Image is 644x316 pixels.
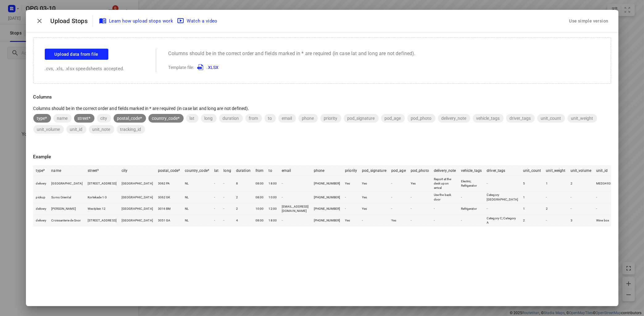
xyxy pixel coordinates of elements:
[195,65,218,70] a: .XLSX
[279,166,311,176] th: email
[344,116,379,121] span: pod_signature
[343,215,359,226] td: Yes
[408,176,431,192] td: Yes
[219,116,243,121] span: duration
[85,166,119,176] th: street*
[85,215,119,226] td: [STREET_ADDRESS]
[156,192,183,203] td: 3062 GK
[311,176,343,192] td: [PHONE_NUMBER]
[156,215,183,226] td: 3051 GA
[484,192,521,203] td: Category [GEOGRAPHIC_DATA]
[221,176,234,192] td: -
[212,192,221,203] td: -
[45,49,108,60] button: Upload data from file
[266,203,279,215] td: 12:00
[66,127,86,132] span: unit_id
[594,215,613,226] td: Wine box
[543,166,568,176] th: unit_weight
[45,65,143,72] p: .cvs, .xls, .xlsx speedsheets accepted.
[49,166,85,176] th: name
[176,15,220,26] button: Watch a video
[197,63,205,71] img: XLSX
[567,116,597,121] span: unit_weight
[359,192,389,203] td: Yes
[537,116,565,121] span: unit_count
[521,192,543,203] td: 1
[431,166,459,176] th: delivery_note
[343,176,359,192] td: Yes
[568,203,594,215] td: -
[264,116,276,121] span: to
[484,166,521,176] th: driver_tags
[234,203,253,215] td: 2
[431,176,459,192] td: Report at the desk upon arrival
[34,166,49,176] th: type*
[568,215,594,226] td: 3
[343,192,359,203] td: -
[459,176,484,192] td: Electric; Refrigerator
[543,203,568,215] td: 2
[521,166,543,176] th: unit_count
[221,215,234,226] td: -
[245,116,262,121] span: from
[253,166,266,176] th: from
[311,203,343,215] td: [PHONE_NUMBER]
[114,116,146,121] span: postal_code*
[594,176,613,192] td: MED3493
[34,176,49,192] td: delivery
[182,176,212,192] td: NL
[253,192,266,203] td: 08:00
[119,192,156,203] td: [GEOGRAPHIC_DATA]
[359,203,389,215] td: Yes
[381,116,405,121] span: pod_age
[212,203,221,215] td: -
[34,203,49,215] td: delivery
[100,17,173,25] span: Learn how upload stops work
[266,176,279,192] td: 18:00
[234,166,253,176] th: duration
[343,203,359,215] td: -
[389,215,408,226] td: Yes
[33,105,611,111] p: Columns should be in the correct order and fields marked in * are required (in case lat and long ...
[168,63,416,71] p: Template file:
[212,176,221,192] td: -
[389,203,408,215] td: -
[298,116,318,121] span: phone
[117,127,145,132] span: tracking_id
[49,192,85,203] td: Sumo Oriental
[408,166,431,176] th: pod_photo
[431,203,459,215] td: -
[221,166,234,176] th: long
[594,166,613,176] th: unit_id
[408,192,431,203] td: -
[74,116,94,121] span: street*
[459,203,484,215] td: Refrigerator
[266,215,279,226] td: 18:00
[97,116,111,121] span: city
[473,116,504,121] span: vehicle_tags
[266,166,279,176] th: to
[49,203,85,215] td: [PERSON_NAME]
[320,116,341,121] span: priority
[156,166,183,176] th: postal_code*
[459,215,484,226] td: -
[568,176,594,192] td: 2
[253,215,266,226] td: 08:00
[119,203,156,215] td: [GEOGRAPHIC_DATA]
[279,203,311,215] td: [EMAIL_ADDRESS][DOMAIN_NAME]
[506,116,535,121] span: driver_tags
[33,153,611,160] p: Example
[567,15,611,27] button: Use simple version
[484,176,521,192] td: -
[221,192,234,203] td: -
[98,15,176,26] a: Learn how upload stops work
[521,215,543,226] td: 2
[408,203,431,215] td: -
[431,215,459,226] td: -
[484,203,521,215] td: -
[85,176,119,192] td: [STREET_ADDRESS]
[359,166,389,176] th: pod_signature
[182,203,212,215] td: NL
[34,192,49,203] td: pickup
[182,192,212,203] td: NL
